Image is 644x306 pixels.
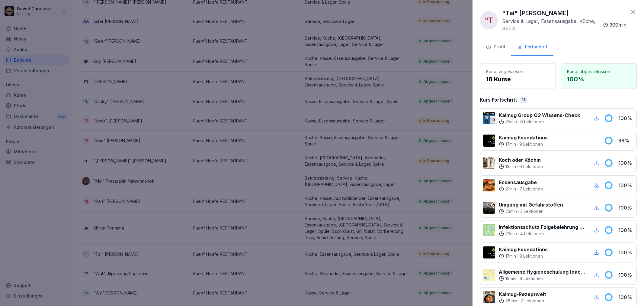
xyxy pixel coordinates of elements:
[618,249,633,256] p: 100 %
[499,134,548,141] p: Kaimug Foundations
[519,164,543,170] p: 6 Lektionen
[519,141,543,147] p: 9 Lektionen
[505,298,517,304] p: 28 min
[618,159,633,167] p: 100 %
[480,11,498,29] div: "T
[519,186,543,192] p: 7 Lektionen
[505,164,516,170] p: 13 min
[618,226,633,234] p: 100 %
[505,208,517,214] p: 23 min
[499,253,548,259] div: ·
[480,96,517,103] p: Kurs Fortschritt
[505,141,516,147] p: 17 min
[618,204,633,211] p: 100 %
[618,137,633,144] p: 98 %
[499,291,546,298] p: Kaimug-Rezeptwelt
[610,21,626,28] p: 300 min
[520,96,527,103] div: 18
[521,298,544,304] p: 7 Lektionen
[499,246,548,253] p: Kaimug Foundations
[567,75,630,84] p: 100 %
[505,253,516,259] p: 17 min
[486,75,549,84] p: 18 Kurse
[499,223,585,231] p: Infektionsschutz Folgebelehrung (nach §43 IfSG)
[499,298,546,304] div: ·
[499,156,543,164] p: Koch oder Köchin
[486,44,505,50] div: Profil
[520,231,544,237] p: 4 Lektionen
[520,275,543,282] p: 4 Lektionen
[520,119,544,125] p: 0 Lektionen
[520,208,543,214] p: 3 Lektionen
[499,268,585,275] p: Allgemeine Hygieneschulung (nach LHMV §4)
[499,119,580,125] div: ·
[567,68,630,75] p: Kurse abgeschlossen
[502,18,626,32] div: ·
[618,271,633,278] p: 100 %
[499,164,543,170] div: ·
[618,182,633,189] p: 100 %
[499,208,563,214] div: ·
[618,115,633,122] p: 100 %
[480,39,511,56] button: Profil
[511,39,553,56] button: Fortschritt
[499,275,585,282] div: ·
[499,141,548,147] div: ·
[505,275,516,282] p: 19 min
[499,201,563,208] p: Umgang mit Gefahrstoffen
[486,68,549,75] p: Kurse zugewiesen
[618,294,633,301] p: 100 %
[519,253,543,259] p: 9 Lektionen
[502,18,597,32] p: Service & Lager, Essensausgabe, Küche, Spüle
[499,231,585,237] div: ·
[517,44,547,50] div: Fortschritt
[499,179,543,186] p: Essensausgabe
[502,8,569,18] p: "Tai" [PERSON_NAME]
[505,119,517,125] p: 25 min
[499,186,543,192] div: ·
[505,186,516,192] p: 21 min
[499,112,580,119] p: Kaimug Group Q3 Wissens-Check
[505,231,517,237] p: 23 min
